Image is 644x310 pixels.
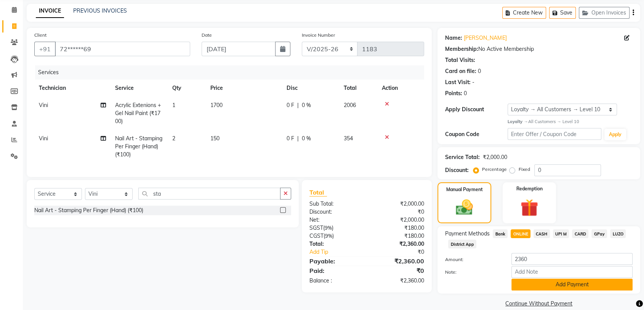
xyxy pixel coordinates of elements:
label: Client [34,32,46,39]
div: - [472,78,474,86]
div: ₹180.00 [367,232,430,240]
span: ONLINE [511,229,530,238]
th: Qty [168,80,206,97]
button: Save [549,7,576,19]
div: Card on file: [445,67,476,75]
a: PREVIOUS INVOICES [73,7,127,14]
input: Search by Name/Mobile/Email/Code [55,42,190,56]
th: Technician [34,80,111,97]
div: ₹180.00 [367,224,430,232]
div: ( ) [304,232,367,240]
input: Search or Scan [138,188,280,200]
th: Service [111,80,168,97]
a: [PERSON_NAME] [464,34,506,42]
input: Enter Offer / Coupon Code [508,128,601,140]
img: _gift.svg [515,197,543,219]
label: Redemption [516,185,542,192]
span: District App [448,240,476,248]
div: Total: [304,240,367,248]
strong: Loyalty → [508,119,528,124]
div: Discount: [304,208,367,216]
span: Bank [493,229,508,238]
div: Discount: [445,166,469,174]
div: ₹2,000.00 [367,216,430,224]
button: Open Invoices [579,7,630,19]
label: Percentage [482,166,506,173]
label: Manual Payment [446,186,483,193]
div: ₹0 [377,248,430,256]
span: CARD [572,229,588,238]
label: Note: [439,269,506,276]
span: Vini [39,135,48,142]
div: Paid: [304,266,367,275]
div: Points: [445,89,462,97]
span: Acrylic Extenions + Gel Nail Paint (₹1700) [115,102,161,125]
span: 150 [210,135,219,142]
div: Services [35,65,430,80]
div: Balance : [304,277,367,285]
button: Create New [502,7,546,19]
span: LUZO [610,229,626,238]
span: Vini [39,102,48,109]
input: Add Note [511,266,633,278]
th: Price [206,80,282,97]
span: 1700 [210,102,223,109]
div: ₹2,360.00 [367,256,430,266]
div: Sub Total: [304,200,367,208]
div: Last Visit: [445,78,471,86]
div: ( ) [304,224,367,232]
label: Fixed [518,166,530,173]
span: 2 [172,135,175,142]
span: 0 % [302,101,311,109]
div: Apply Discount [445,105,508,114]
div: All Customers → Level 10 [508,118,633,125]
div: ₹0 [367,208,430,216]
label: Invoice Number [302,32,335,39]
input: Amount [511,253,633,265]
span: 0 F [287,101,294,109]
th: Disc [282,80,339,97]
span: | [297,135,299,143]
th: Action [377,80,424,97]
div: Coupon Code [445,130,508,138]
div: Net: [304,216,367,224]
a: Continue Without Payment [439,300,639,308]
label: Amount: [439,256,506,263]
button: Apply [604,129,626,140]
span: Payment Methods [445,230,490,238]
span: Total [309,188,327,196]
span: 354 [344,135,353,142]
div: ₹2,000.00 [483,153,507,161]
button: Add Payment [511,279,633,291]
div: 0 [464,89,467,97]
div: Payable: [304,256,367,266]
span: 1 [172,102,175,109]
div: Nail Art - Stamping Per Finger (Hand) (₹100) [34,206,143,214]
div: Name: [445,34,462,42]
a: Add Tip [304,248,377,256]
span: 2006 [344,102,356,109]
div: Membership: [445,45,478,53]
div: ₹2,000.00 [367,200,430,208]
div: Total Visits: [445,56,475,64]
div: ₹2,360.00 [367,240,430,248]
div: ₹0 [367,266,430,275]
span: CASH [533,229,550,238]
label: Date [202,32,212,39]
span: 9% [325,225,332,231]
th: Total [339,80,377,97]
span: 9% [325,233,332,239]
button: +91 [34,42,56,56]
span: | [297,101,299,109]
div: Service Total: [445,153,480,161]
a: INVOICE [36,4,64,18]
img: _cash.svg [450,198,478,217]
div: ₹2,360.00 [367,277,430,285]
div: 0 [478,67,481,75]
span: 0 F [287,135,294,143]
span: UPI M [553,229,569,238]
span: SGST [309,224,323,231]
span: 0 % [302,135,311,143]
div: No Active Membership [445,45,633,53]
span: CGST [309,232,324,239]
